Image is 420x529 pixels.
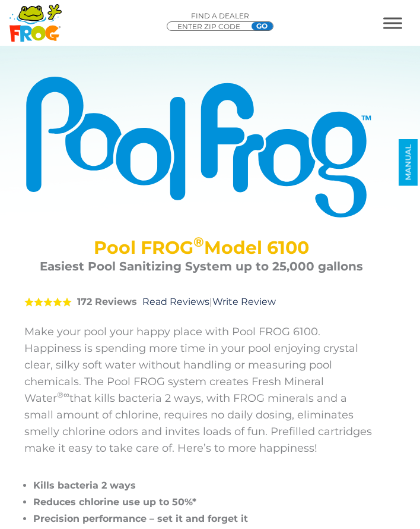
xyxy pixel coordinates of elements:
[57,390,69,399] sup: ®∞
[77,296,137,307] strong: 172 Reviews
[33,477,378,494] li: Kills bacteria 2 ways
[33,494,378,511] li: Reduces chlorine use up to 50%*
[36,258,366,275] h3: Easiest Pool Sanitizing System up to 25,000 gallons
[24,297,72,307] span: 5
[176,22,247,32] input: Zip Code Form
[252,22,273,30] input: GO
[24,323,378,456] p: Make your pool your happy place with Pool FROG 6100. Happiness is spending more time in your pool...
[212,296,276,307] a: Write Review
[383,17,402,29] button: MENU
[24,74,378,219] img: Product Logo
[167,11,273,21] p: Find A Dealer
[36,237,366,258] h2: Pool FROG Model 6100
[24,282,378,323] div: |
[142,296,209,307] a: Read Reviews
[33,511,378,527] li: Precision performance – set it and forget it
[193,234,204,250] sup: ®
[399,139,418,186] a: MANUAL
